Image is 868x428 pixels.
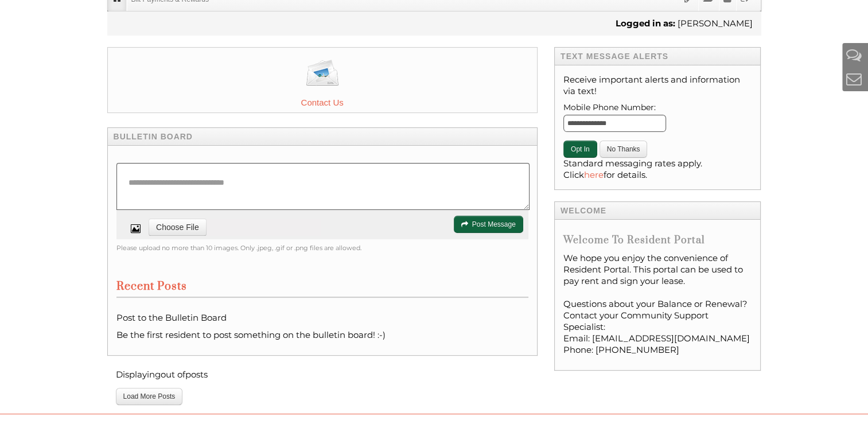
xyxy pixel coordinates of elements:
[554,201,761,220] h4: Welcome
[600,141,648,158] button: No Thanks
[563,100,752,138] label: Mobile Phone Number:
[108,96,537,110] span: Contact Us
[584,169,604,180] a: here
[107,47,538,113] a: Contact Us
[116,242,528,254] div: Please upload no more than 10 images. Only .jpeg, .gif or .png files are allowed.
[454,216,523,233] button: Post Message
[554,47,761,65] h4: Text Message Alerts
[116,329,528,341] p: Be the first resident to post something on the bulletin board! :-)
[116,312,528,324] p: Post to the Bulletin Board
[563,158,702,180] span: Standard messaging rates apply. Click for details.
[616,18,675,29] b: Logged in as:
[846,69,862,88] a: Contact
[563,115,666,132] input: Mobile Phone Number:
[563,141,597,158] button: Opt In
[563,252,752,361] div: We hope you enjoy the convenience of Resident Portal. This portal can be used to pay rent and sig...
[107,127,538,146] h4: Bulletin Board
[116,388,183,405] button: Load More Posts
[554,65,761,190] div: Receive important alerts and information via text!
[678,18,753,29] span: [PERSON_NAME]
[846,45,862,64] a: Help And Support
[116,367,242,382] p: Displaying out of posts
[149,219,321,236] iframe: Upload Attachment
[563,234,752,247] h4: Welcome to Resident Portal
[116,163,530,210] textarea: Write a message to your neighbors
[116,279,528,298] h3: Recent Posts
[563,298,752,356] p: Questions about your Balance or Renewal? Contact your Community Support Specialist: Email: [EMAIL...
